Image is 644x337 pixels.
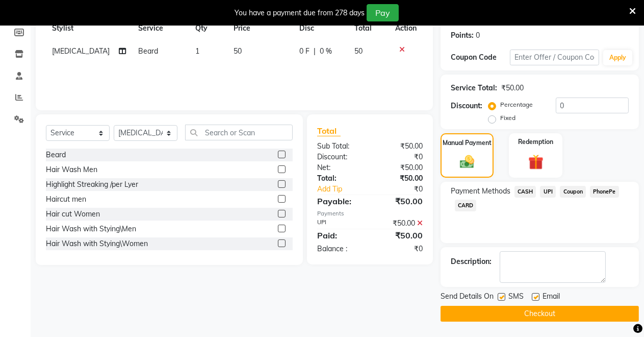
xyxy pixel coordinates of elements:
div: ₹0 [380,184,430,195]
div: ₹0 [370,152,430,162]
th: Stylist [46,17,132,40]
div: Paid: [310,229,370,242]
th: Service [132,17,189,40]
th: Total [348,17,389,40]
span: Total [317,126,341,136]
span: 0 F [299,46,310,57]
div: Balance : [310,244,370,254]
span: CASH [514,186,536,198]
div: Beard [46,150,66,160]
label: Manual Payment [443,138,492,148]
div: ₹50.00 [370,229,430,242]
button: Apply [603,50,632,65]
span: 50 [234,46,242,56]
div: Description: [451,256,492,267]
div: Net: [310,162,370,173]
span: 0 % [320,46,332,57]
span: | [314,46,316,57]
div: UPI [310,218,370,229]
th: Disc [293,17,348,40]
div: Highlight Streaking /per Lyer [46,179,138,190]
div: ₹50.00 [370,195,430,207]
span: [MEDICAL_DATA] [52,46,110,56]
div: Hair Wash with Stying\Men [46,224,136,234]
span: 50 [354,46,363,56]
label: Fixed [500,113,516,123]
div: ₹50.00 [370,173,430,184]
img: _gift.svg [524,153,549,172]
img: _cash.svg [455,154,479,170]
span: UPI [540,186,556,198]
span: 1 [195,46,199,56]
div: You have a payment due from 278 days [235,8,365,18]
div: Sub Total: [310,141,370,152]
div: ₹50.00 [501,83,524,93]
div: Service Total: [451,83,497,93]
span: PhonePe [590,186,619,198]
div: Total: [310,173,370,184]
div: ₹0 [370,244,430,254]
span: Beard [138,46,158,56]
div: Discount: [310,152,370,162]
label: Redemption [518,137,553,147]
div: ₹50.00 [370,141,430,152]
th: Qty [189,17,227,40]
input: Enter Offer / Coupon Code [510,50,599,65]
div: Haircut men [46,194,86,205]
div: 0 [476,30,480,41]
span: Payment Methods [451,186,510,197]
div: Hair Wash with Stying\Women [46,238,148,249]
div: Discount: [451,101,482,111]
button: Pay [367,4,399,21]
span: Email [543,291,560,304]
button: Checkout [441,306,639,322]
div: Payable: [310,195,370,207]
div: Points: [451,30,474,41]
div: ₹50.00 [370,218,430,229]
label: Percentage [500,100,533,109]
div: Coupon Code [451,52,510,63]
th: Action [389,17,423,40]
span: CARD [455,200,477,211]
th: Price [227,17,294,40]
div: Hair Wash Men [46,164,97,175]
div: Payments [317,209,423,218]
a: Add Tip [310,184,380,195]
input: Search or Scan [185,125,293,140]
span: Coupon [560,186,586,198]
span: SMS [508,291,524,304]
span: Send Details On [441,291,494,304]
div: Hair cut Women [46,209,100,220]
div: ₹50.00 [370,162,430,173]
